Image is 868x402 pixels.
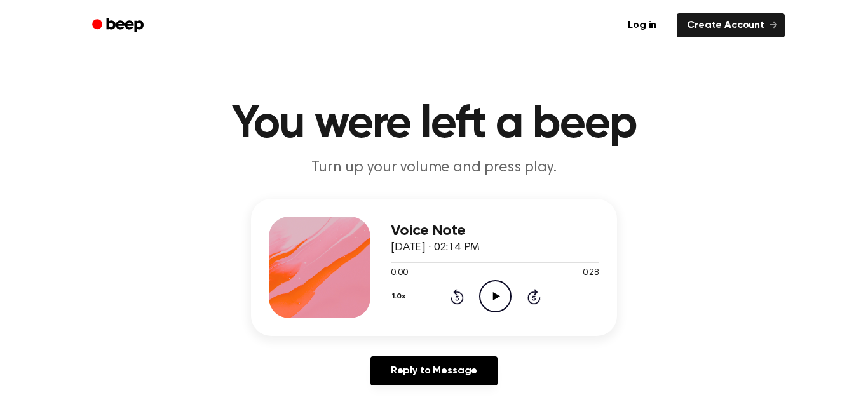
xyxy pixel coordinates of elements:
[109,102,759,147] h1: You were left a beep
[391,267,407,280] span: 0:00
[615,11,669,40] a: Log in
[391,242,480,253] span: [DATE] · 02:14 PM
[190,157,678,178] p: Turn up your volume and press play.
[583,267,599,280] span: 0:28
[83,13,155,38] a: Beep
[391,222,599,239] h3: Voice Note
[391,286,410,307] button: 1.0x
[677,13,785,37] a: Create Account
[370,356,498,385] a: Reply to Message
